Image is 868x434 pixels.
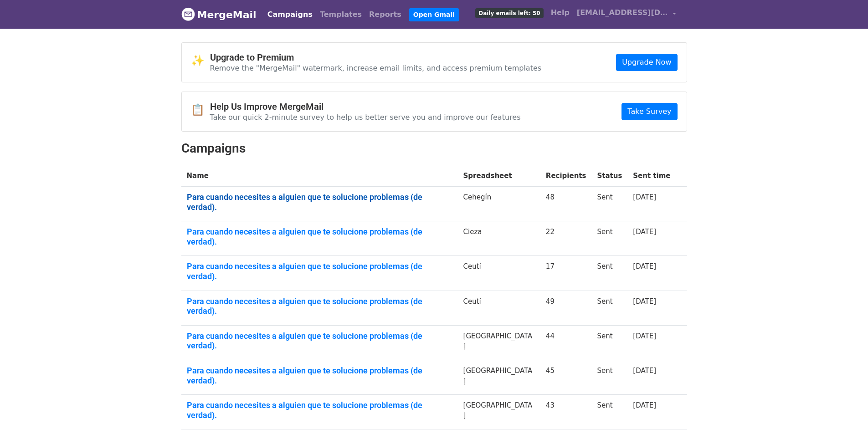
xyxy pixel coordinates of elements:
[187,366,452,385] a: Para cuando necesites a alguien que te solucione problemas (de verdad).
[573,4,680,25] a: [EMAIL_ADDRESS][DOMAIN_NAME]
[591,325,627,360] td: Sent
[540,360,592,395] td: 45
[591,221,627,256] td: Sent
[458,221,540,256] td: Cieza
[181,141,687,156] h2: Campaigns
[591,187,627,221] td: Sent
[264,5,316,24] a: Campaigns
[365,5,405,24] a: Reports
[633,228,656,236] a: [DATE]
[591,395,627,429] td: Sent
[616,54,677,71] a: Upgrade Now
[633,367,656,375] a: [DATE]
[210,112,521,122] p: Take our quick 2-minute survey to help us better serve you and improve our features
[187,192,452,212] a: Para cuando necesites a alguien que te solucione problemas (de verdad).
[633,332,656,340] a: [DATE]
[458,360,540,395] td: [GEOGRAPHIC_DATA]
[187,400,452,420] a: Para cuando necesites a alguien que te solucione problemas (de verdad).
[633,262,656,271] a: [DATE]
[458,291,540,325] td: Ceutí
[540,325,592,360] td: 44
[540,187,592,221] td: 48
[591,165,627,187] th: Status
[540,291,592,325] td: 49
[633,193,656,201] a: [DATE]
[458,187,540,221] td: Cehegín
[210,63,542,73] p: Remove the "MergeMail" watermark, increase email limits, and access premium templates
[577,7,668,18] span: [EMAIL_ADDRESS][DOMAIN_NAME]
[472,4,547,22] a: Daily emails left: 50
[458,165,540,187] th: Spreadsheet
[621,103,677,120] a: Take Survey
[210,52,542,63] h4: Upgrade to Premium
[187,296,452,316] a: Para cuando necesites a alguien que te solucione problemas (de verdad).
[187,227,452,246] a: Para cuando necesites a alguien que te solucione problemas (de verdad).
[591,360,627,395] td: Sent
[187,331,452,351] a: Para cuando necesites a alguien que te solucione problemas (de verdad).
[540,165,592,187] th: Recipients
[181,7,195,21] img: MergeMail logo
[591,256,627,291] td: Sent
[409,8,459,21] a: Open Gmail
[547,4,573,22] a: Help
[191,103,210,117] span: 📋
[458,256,540,291] td: Ceutí
[475,8,543,18] span: Daily emails left: 50
[540,221,592,256] td: 22
[316,5,365,24] a: Templates
[591,291,627,325] td: Sent
[191,54,210,67] span: ✨
[627,165,676,187] th: Sent time
[181,165,458,187] th: Name
[210,101,521,112] h4: Help Us Improve MergeMail
[822,390,868,434] iframe: Chat Widget
[181,5,257,24] a: MergeMail
[458,395,540,429] td: [GEOGRAPHIC_DATA]
[822,390,868,434] div: Widget de chat
[187,261,452,281] a: Para cuando necesites a alguien que te solucione problemas (de verdad).
[633,297,656,306] a: [DATE]
[540,256,592,291] td: 17
[540,395,592,429] td: 43
[458,325,540,360] td: [GEOGRAPHIC_DATA]
[633,401,656,409] a: [DATE]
